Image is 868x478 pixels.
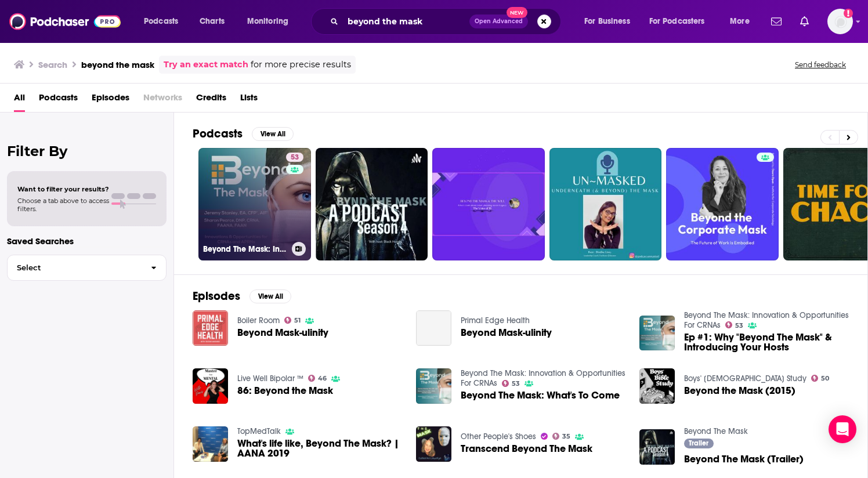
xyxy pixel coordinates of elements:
a: Show notifications dropdown [795,12,813,31]
img: Beyond The Mask (Trailer) [639,429,675,465]
a: Episodes [92,88,129,112]
a: Primal Edge Health [461,316,530,325]
h3: Search [38,59,67,70]
a: Boys' Bible Study [684,374,806,383]
img: Beyond The Mask: What's To Come [416,368,451,404]
a: 46 [308,375,327,382]
span: Logged in as JPodGuide [827,9,853,34]
a: Transcend Beyond The Mask [461,444,592,454]
svg: Add a profile image [844,9,853,18]
img: Transcend Beyond The Mask [416,426,451,462]
span: Monitoring [247,13,288,30]
span: for more precise results [251,58,351,71]
a: What's life like, Beyond The Mask? | AANA 2019 [237,439,402,458]
span: 50 [821,376,829,381]
a: Try an exact match [164,58,248,71]
a: Beyond The Mask: Innovation & Opportunities For CRNAs [684,310,849,330]
a: 86: Beyond the Mask [193,368,228,404]
span: 53 [512,381,520,386]
button: View All [252,127,294,141]
a: 53 [725,321,744,328]
button: open menu [642,12,722,31]
div: Search podcasts, credits, & more... [322,8,572,35]
a: Beyond The Mask: Innovation & Opportunities For CRNAs [461,368,625,388]
span: Beyond The Mask (Trailer) [684,454,804,464]
input: Search podcasts, credits, & more... [343,12,469,31]
button: Send feedback [791,60,849,70]
button: open menu [722,12,764,31]
p: Saved Searches [7,236,167,247]
span: 53 [735,323,743,328]
span: 35 [562,434,570,439]
h2: Podcasts [193,126,243,141]
span: Select [8,264,142,271]
img: Beyond Mask-ulinity [193,310,228,346]
div: Open Intercom Messenger [829,415,856,443]
a: All [14,88,25,112]
a: Charts [192,12,232,31]
a: 51 [284,317,301,324]
button: Open AdvancedNew [469,15,528,28]
h2: Episodes [193,289,240,303]
img: Ep #1: Why "Beyond The Mask" & Introducing Your Hosts [639,316,675,351]
a: Lists [240,88,258,112]
span: Want to filter your results? [17,185,109,193]
h3: beyond the mask [81,59,154,70]
a: 86: Beyond the Mask [237,386,333,396]
span: 51 [294,318,301,323]
button: open menu [136,12,193,31]
a: Beyond Mask-ulinity [416,310,451,346]
span: Charts [200,13,225,30]
span: Open Advanced [475,19,523,24]
img: User Profile [827,9,853,34]
a: Beyond the Mask (2015) [684,386,795,396]
a: Live Well Bipolar ™ [237,374,303,383]
span: Podcasts [39,88,78,112]
a: 50 [811,375,830,382]
button: open menu [239,12,303,31]
a: Podchaser - Follow, Share and Rate Podcasts [9,10,121,32]
a: 53Beyond The Mask: Innovation & Opportunities For CRNAs [198,148,311,260]
a: Beyond Mask-ulinity [461,328,552,338]
a: TopMedTalk [237,426,281,436]
span: Trailer [689,440,708,447]
h2: Filter By [7,143,167,160]
a: EpisodesView All [193,289,291,303]
a: What's life like, Beyond The Mask? | AANA 2019 [193,426,228,462]
button: View All [249,289,291,303]
span: 46 [318,376,327,381]
a: Boiler Room [237,316,280,325]
a: Credits [196,88,226,112]
a: 53 [502,380,520,387]
a: 35 [552,433,571,440]
a: Ep #1: Why "Beyond The Mask" & Introducing Your Hosts [684,332,849,352]
a: Show notifications dropdown [766,12,786,31]
span: Choose a tab above to access filters. [17,197,109,213]
span: Beyond The Mask: What's To Come [461,390,620,400]
a: Beyond The Mask [684,426,748,436]
span: 53 [291,152,299,164]
h3: Beyond The Mask: Innovation & Opportunities For CRNAs [203,244,287,254]
a: Beyond Mask-ulinity [237,328,328,338]
span: More [730,13,750,30]
img: Beyond the Mask (2015) [639,368,675,404]
span: Networks [143,88,182,112]
button: Select [7,255,167,281]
